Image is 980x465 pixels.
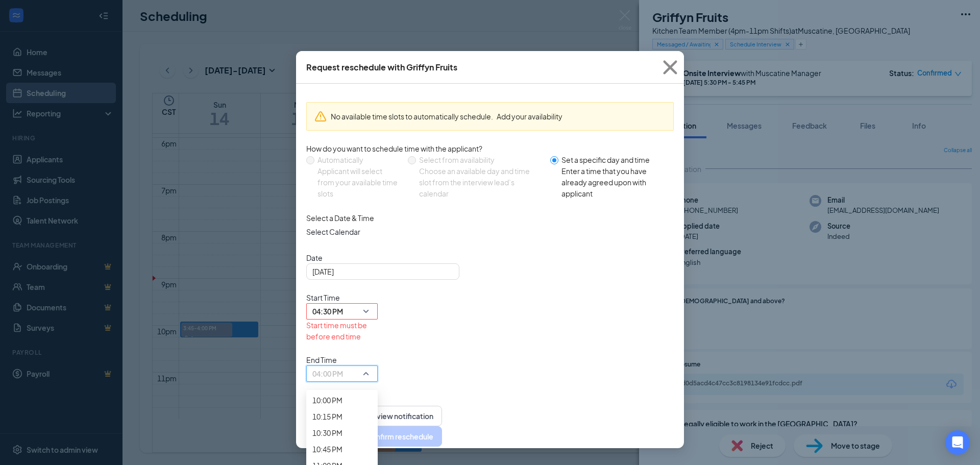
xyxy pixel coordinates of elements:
div: Request reschedule with Griffyn Fruits [306,62,457,73]
div: Automatically [317,154,400,165]
span: 10:00 PM [312,395,342,406]
button: Close [656,51,684,84]
div: Set a specific day and time [561,154,666,165]
span: 04:30 PM [312,304,343,319]
span: 04:00 PM [312,366,343,381]
div: Enter a time that you have already agreed upon with applicant [561,165,666,199]
div: Choose an available day and time slot from the interview lead’s calendar [419,165,542,199]
div: Select from availability [419,154,542,165]
svg: Warning [314,110,327,123]
div: Start time must be before end time [306,320,378,342]
div: Applicant will select from your available time slots [317,165,400,199]
span: Date [306,252,674,263]
div: Open Intercom Messenger [945,430,970,455]
span: 10:45 PM [312,444,342,455]
button: Add your availability [497,111,562,122]
span: Select Calendar [306,226,674,237]
span: 10:30 PM [312,427,342,438]
span: End Time [306,354,378,365]
div: Select a Date & Time [306,212,674,224]
button: EyePreview notification [342,406,442,426]
input: Sep 19, 2025 [312,266,451,277]
svg: Cross [656,54,684,81]
button: Confirm reschedule [357,426,442,447]
span: 10:15 PM [312,411,342,422]
span: Start Time [306,292,378,303]
div: How do you want to schedule time with the applicant? [306,143,674,154]
div: No available time slots to automatically schedule. [331,111,666,122]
